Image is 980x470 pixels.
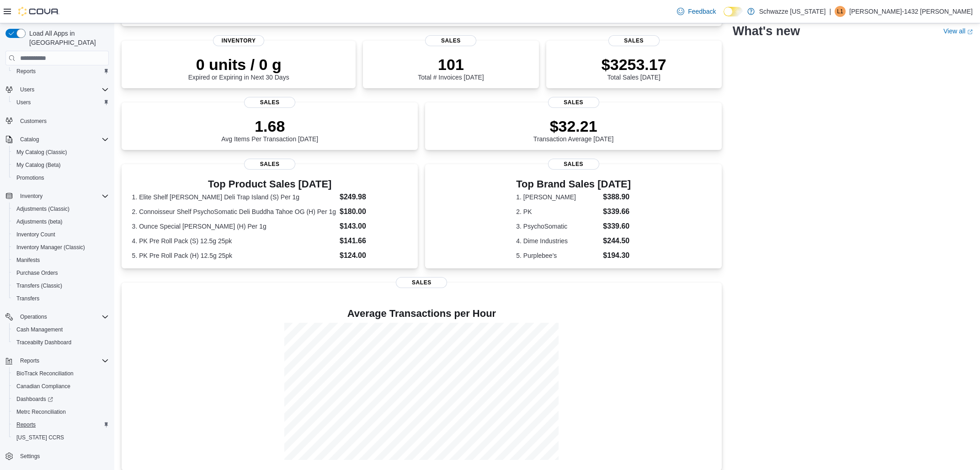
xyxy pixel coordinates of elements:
[16,311,51,322] button: Operations
[608,35,660,46] span: Sales
[13,267,109,278] span: Purchase Orders
[16,395,53,403] span: Dashboards
[2,114,112,128] button: Customers
[13,324,66,335] a: Cash Management
[13,394,57,405] a: Dashboards
[548,97,599,108] span: Sales
[13,66,109,77] span: Reports
[16,311,109,322] span: Operations
[2,449,112,463] button: Settings
[9,228,112,241] button: Inventory Count
[16,191,46,202] button: Inventory
[943,27,973,35] a: View allExternal link
[13,293,43,304] a: Transfers
[20,117,47,125] span: Customers
[9,367,112,380] button: BioTrack Reconciliation
[16,326,63,333] span: Cash Management
[2,83,112,96] button: Users
[16,218,63,225] span: Adjustments (beta)
[16,421,36,428] span: Reports
[340,206,408,217] dd: $180.00
[16,295,39,302] span: Transfers
[2,133,112,146] button: Catalog
[13,267,62,278] a: Purchase Orders
[603,235,631,246] dd: $244.50
[13,394,109,405] span: Dashboards
[16,434,64,441] span: [US_STATE] CCRS
[20,357,39,364] span: Reports
[16,450,109,462] span: Settings
[20,136,39,143] span: Catalog
[18,7,59,16] img: Cova
[2,190,112,203] button: Inventory
[9,279,112,292] button: Transfers (Classic)
[602,55,666,81] div: Total Sales [DATE]
[13,216,66,227] a: Adjustments (beta)
[132,192,336,202] dt: 1. Elite Shelf [PERSON_NAME] Deli Trap Island (S) Per 1g
[16,191,109,202] span: Inventory
[16,383,70,390] span: Canadian Compliance
[849,6,973,17] p: [PERSON_NAME]-1432 [PERSON_NAME]
[244,159,295,170] span: Sales
[13,172,109,183] span: Promotions
[13,381,109,392] span: Canadian Compliance
[13,280,66,291] a: Transfers (Classic)
[967,29,973,34] svg: External link
[9,241,112,254] button: Inventory Manager (Classic)
[759,6,826,17] p: Schwazze [US_STATE]
[16,269,58,277] span: Purchase Orders
[2,354,112,367] button: Reports
[16,370,74,377] span: BioTrack Reconciliation
[13,419,39,430] a: Reports
[13,97,109,108] span: Users
[16,134,43,145] button: Catalog
[16,116,50,127] a: Customers
[16,161,61,169] span: My Catalog (Beta)
[16,355,43,366] button: Reports
[13,242,109,253] span: Inventory Manager (Classic)
[132,207,336,216] dt: 2. Connoisseur Shelf PsychoSomatic Deli Buddha Tahoe OG (H) Per 1g
[13,337,75,348] a: Traceabilty Dashboard
[13,406,69,417] a: Metrc Reconciliation
[9,171,112,184] button: Promotions
[9,215,112,228] button: Adjustments (beta)
[13,203,73,214] a: Adjustments (Classic)
[13,280,109,291] span: Transfers (Classic)
[13,368,109,379] span: BioTrack Reconciliation
[673,2,719,21] a: Feedback
[9,146,112,159] button: My Catalog (Classic)
[516,236,599,246] dt: 4. Dime Industries
[13,368,77,379] a: BioTrack Reconciliation
[9,96,112,109] button: Users
[829,6,831,17] p: |
[548,159,599,170] span: Sales
[724,7,743,16] input: Dark Mode
[603,192,631,203] dd: $388.90
[13,229,109,240] span: Inventory Count
[9,431,112,444] button: [US_STATE] CCRS
[9,406,112,418] button: Metrc Reconciliation
[13,242,89,253] a: Inventory Manager (Classic)
[13,432,68,443] a: [US_STATE] CCRS
[132,222,336,231] dt: 3. Ounce Special [PERSON_NAME] (H) Per 1g
[16,355,109,366] span: Reports
[20,192,43,200] span: Inventory
[132,236,336,246] dt: 4. PK Pre Roll Pack (S) 12.5g 25pk
[16,134,109,145] span: Catalog
[13,203,109,214] span: Adjustments (Classic)
[13,255,43,266] a: Manifests
[16,339,71,346] span: Traceabilty Dashboard
[340,250,408,261] dd: $124.00
[9,380,112,393] button: Canadian Compliance
[13,147,71,158] a: My Catalog (Classic)
[837,6,843,17] span: L1
[9,267,112,279] button: Purchase Orders
[16,99,31,106] span: Users
[20,86,34,93] span: Users
[13,160,64,171] a: My Catalog (Beta)
[418,55,484,74] p: 101
[16,244,85,251] span: Inventory Manager (Classic)
[16,408,66,416] span: Metrc Reconciliation
[603,250,631,261] dd: $194.30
